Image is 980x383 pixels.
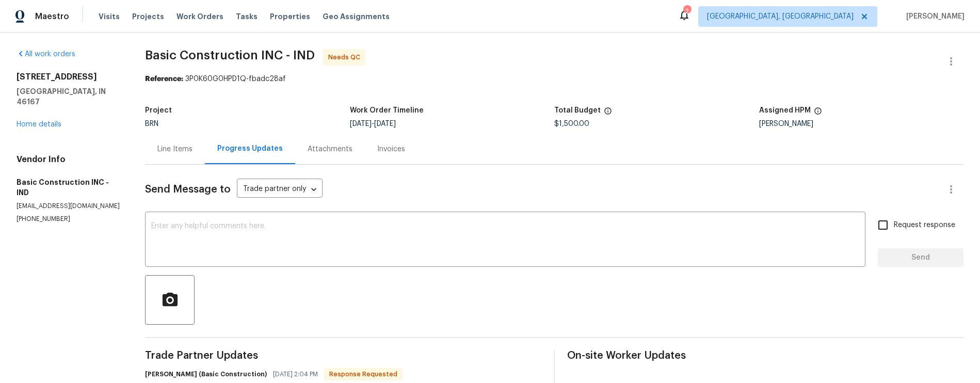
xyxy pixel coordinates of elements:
a: Home details [17,121,61,128]
span: [DATE] [350,120,372,127]
h5: Assigned HPM [759,107,811,114]
div: Trade partner only [237,181,323,198]
span: Maestro [35,11,69,22]
div: [PERSON_NAME] [759,120,963,127]
span: Projects [132,11,164,22]
h5: Basic Construction INC - IND [17,177,120,198]
span: Request response [894,220,955,231]
span: Geo Assignments [323,11,390,22]
span: Needs QC [328,52,364,62]
span: [PERSON_NAME] [902,11,965,22]
h5: [GEOGRAPHIC_DATA], IN 46167 [17,86,120,107]
h5: Work Order Timeline [350,107,424,114]
h2: [STREET_ADDRESS] [17,72,120,82]
div: 2 [683,6,690,17]
div: Line Items [157,144,192,154]
div: Progress Updates [217,143,283,154]
span: Tasks [236,13,258,20]
h4: Vendor Info [17,154,120,165]
p: [EMAIL_ADDRESS][DOMAIN_NAME] [17,202,120,211]
span: Work Orders [176,11,223,22]
h5: Project [145,107,172,114]
h6: [PERSON_NAME] (Basic Construction) [145,369,267,379]
span: [DATE] [374,120,396,127]
span: On-site Worker Updates [567,350,963,361]
span: Visits [99,11,120,22]
div: Invoices [377,144,405,154]
span: [DATE] 2:04 PM [273,369,318,379]
span: Response Requested [325,369,401,379]
p: [PHONE_NUMBER] [17,215,120,224]
span: The hpm assigned to this work order. [814,107,822,120]
span: - [350,120,396,127]
span: Properties [270,11,310,22]
span: Trade Partner Updates [145,350,541,361]
span: [GEOGRAPHIC_DATA], [GEOGRAPHIC_DATA] [707,11,854,22]
b: Reference: [145,75,183,83]
h5: Total Budget [554,107,601,114]
div: Attachments [308,144,352,154]
span: $1,500.00 [554,120,589,127]
span: BRN [145,120,158,127]
div: 3P0K60G0HPD1Q-fbadc28af [145,74,963,84]
span: Basic Construction INC - IND [145,49,315,61]
a: All work orders [17,51,75,58]
span: Send Message to [145,184,231,195]
span: The total cost of line items that have been proposed by Opendoor. This sum includes line items th... [604,107,612,120]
